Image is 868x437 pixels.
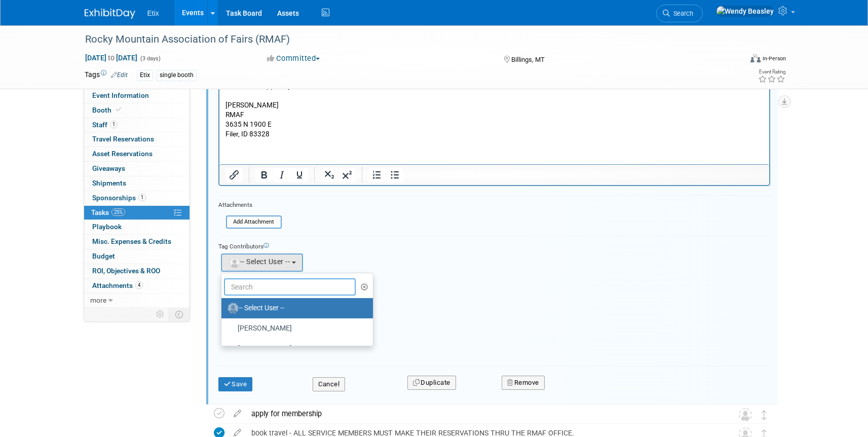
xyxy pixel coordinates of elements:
button: Cancel [313,377,345,391]
button: Subscript [321,168,338,182]
button: Numbered list [368,168,386,182]
span: Travel Reservations [92,135,154,143]
span: Booth [92,106,123,114]
button: Underline [291,168,308,182]
a: ROI, Objectives & ROO [84,264,190,278]
span: ROI, Objectives & ROO [92,267,160,275]
div: In-Person [762,55,786,62]
button: -- Select User -- [221,253,303,272]
iframe: Rich Text Area [219,77,769,164]
button: Remove [502,376,545,390]
span: Budget [92,252,115,260]
div: Rocky Mountain Association of Fairs (RMAF) [82,30,727,49]
span: [DATE] [DATE] [85,53,138,62]
a: edit [229,409,246,418]
a: Giveaways [84,162,190,176]
button: Superscript [338,168,356,182]
button: Bullet list [386,168,403,182]
a: Edit [111,71,128,79]
img: Format-Inperson.png [750,54,761,62]
span: Misc. Expenses & Credits [92,237,171,245]
input: Search [224,278,356,296]
button: Italic [273,168,290,182]
i: Booth reservation complete [116,107,121,113]
button: Save [218,377,253,391]
span: Sponsorships [92,194,146,202]
a: Event Information [84,89,190,103]
button: Bold [255,168,273,182]
span: (3 days) [139,55,161,62]
a: Misc. Expenses & Credits [84,235,190,249]
span: -- Select User -- [228,258,290,266]
span: 1 [138,194,146,201]
div: Etix [137,70,153,81]
a: Asset Reservations [84,147,190,161]
div: apply for membership [246,405,719,422]
label: -- Select User -- [227,300,363,316]
div: Attachments [218,201,282,209]
button: Committed [263,53,324,64]
span: Event Information [92,91,149,99]
span: Shipments [92,179,126,187]
img: Unassigned-User-Icon.png [228,303,239,314]
label: [PERSON_NAME] [227,320,363,337]
span: Tasks [91,208,125,216]
img: Wendy Beasley [716,6,774,17]
div: Tag Contributors [218,240,770,251]
span: Attachments [92,281,143,289]
img: ExhibitDay [85,9,135,19]
span: Giveaways [92,164,125,172]
span: 25% [111,208,125,216]
span: Playbook [92,223,122,231]
span: 1 [110,121,118,128]
i: Move task [762,410,767,420]
span: Etix [147,9,159,17]
a: Travel Reservations [84,132,190,147]
td: Personalize Event Tab Strip [152,308,169,321]
span: to [106,54,116,62]
a: Staff1 [84,118,190,132]
button: Insert/edit link [225,168,243,182]
a: Attachments4 [84,279,190,293]
span: 4 [135,281,143,289]
a: more [84,294,190,308]
span: Asset Reservations [92,150,153,158]
div: Event Format [682,53,786,68]
span: Search [670,10,693,17]
a: Sponsorships1 [84,191,190,205]
img: Unassigned [739,408,752,421]
a: Budget [84,249,190,264]
td: Tags [85,69,128,81]
div: single booth [157,70,197,81]
div: Event Rating [758,69,785,75]
label: [PERSON_NAME] [227,341,363,357]
a: Search [656,5,703,22]
a: Shipments [84,176,190,191]
a: Playbook [84,220,190,234]
span: Staff [92,121,118,129]
button: Duplicate [407,376,456,390]
span: Billings, MT [511,56,545,63]
a: Booth [84,103,190,118]
span: more [90,296,106,304]
td: Toggle Event Tabs [169,308,190,321]
a: Tasks25% [84,206,190,220]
